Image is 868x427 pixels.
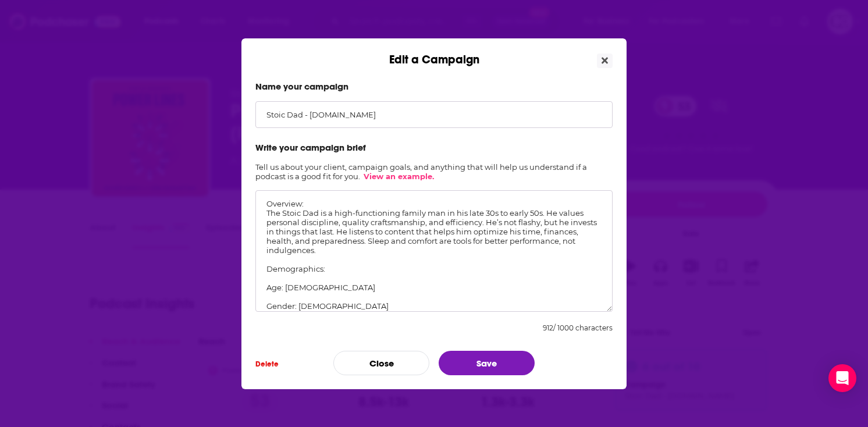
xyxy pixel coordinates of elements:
[255,81,613,92] label: Name your campaign
[255,142,613,153] label: Write your campaign brief
[255,101,613,128] input: Ex: “Cats R Us - September”
[597,54,613,68] button: Close
[255,359,279,368] span: Delete
[364,172,434,181] a: View an example.
[828,364,856,392] div: Open Intercom Messenger
[333,351,429,375] button: Close
[439,351,535,375] button: Save
[543,323,613,332] div: 912 / 1000 characters
[255,190,613,312] textarea: Overview: The Stoic Dad is a high-functioning family man in his late 30s to early 50s. He values ...
[255,162,613,181] h2: Tell us about your client, campaign goals, and anything that will help us understand if a podcast...
[241,38,627,67] div: Edit a Campaign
